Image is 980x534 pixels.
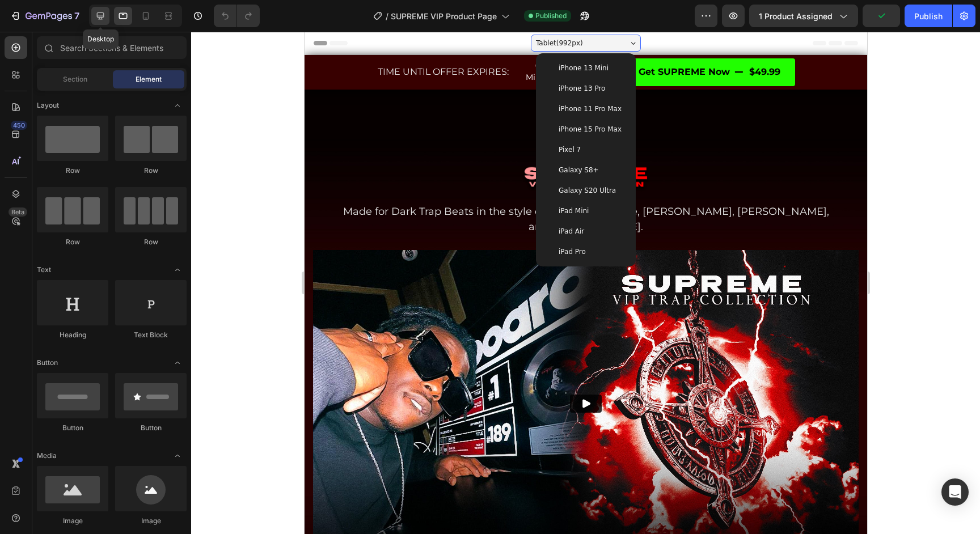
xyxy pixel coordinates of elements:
span: Section [63,74,87,84]
div: Image [115,516,187,526]
span: 1 product assigned [759,10,833,22]
span: Text [37,265,51,275]
span: Element [136,74,162,84]
div: Row [115,166,187,176]
div: Button [115,423,187,433]
span: Button [37,358,58,368]
span: / [386,10,388,22]
iframe: Design area [305,32,867,534]
button: Publish [905,5,952,27]
span: Layout [37,100,59,111]
div: Button [37,423,108,433]
span: Toggle open [168,96,187,115]
span: Toggle open [168,261,187,279]
div: Image [37,516,108,526]
div: Publish [914,10,943,22]
div: Undo/Redo [214,5,260,27]
button: 1 product assigned [749,5,858,27]
div: Open Intercom Messenger [941,478,969,506]
div: Get SUPREME Now [334,32,425,49]
button: 7 [5,5,85,27]
div: Heading [37,330,108,340]
button: Play [265,363,297,381]
div: Beta [9,207,27,217]
div: $49.99 [443,31,477,50]
div: Text Block [115,330,187,340]
div: 450 [11,121,27,130]
div: Row [37,166,108,176]
span: Toggle open [168,354,187,372]
h2: Made for Dark Trap Beats in the style of Future, Southside, [PERSON_NAME], [PERSON_NAME], and [PE... [31,171,531,204]
img: Alt image [9,218,554,525]
span: Toggle open [168,447,187,465]
div: Row [115,237,187,247]
div: Row [37,237,108,247]
input: Search Sections & Elements [37,36,187,59]
span: SUPREME VIP Product Page [391,10,497,22]
p: 7 [74,9,79,23]
span: Media [37,451,57,461]
span: Published [535,11,567,21]
img: gempages_520151521090864162-1dc539a4-2149-4769-ae95-b3046bb7779f.png [213,133,350,160]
